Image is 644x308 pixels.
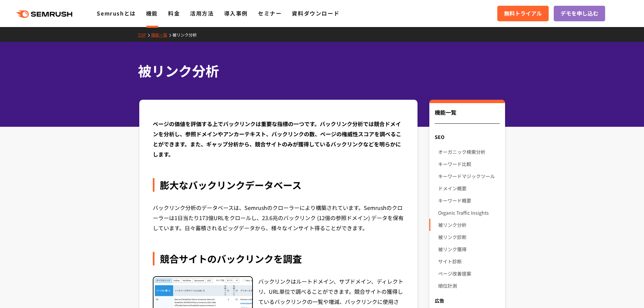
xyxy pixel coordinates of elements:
[168,9,180,17] a: 料金
[438,243,499,255] a: 被リンク獲得
[146,9,158,17] a: 機能
[438,194,499,207] a: キーワード概要
[438,267,499,280] a: ページ改善提案
[438,231,499,243] a: 被リンク診断
[560,9,598,18] span: デモを申し込む
[190,9,214,17] a: 活用方法
[224,9,248,17] a: 導入事例
[153,178,404,192] div: 膨大なバックリンクデータベース
[504,9,542,18] span: 無料トライアル
[429,131,505,143] div: SEO
[258,9,282,17] a: セミナー
[554,6,605,21] a: デモを申し込む
[429,294,505,307] div: 広告
[497,6,549,21] a: 無料トライアル
[438,280,499,292] a: 順位計測
[138,61,500,81] h1: 被リンク分析
[435,108,499,124] div: 機能一覧
[438,219,499,231] a: 被リンク分析
[438,182,499,194] a: ドメイン概要
[97,9,136,17] a: Semrushとは
[153,252,404,265] div: 競合サイトのバックリンクを調査
[153,203,404,233] div: バックリンク分析のデータベースは、Semrushのクローラーにより構築されています。Semrushのクローラーは1日当たり173億URLをクロールし、23.6兆のバックリンク (12億の参照ドメ...
[172,32,202,38] a: 被リンク分析
[438,158,499,170] a: キーワード比較
[438,207,499,219] a: Organic Traffic Insights
[138,32,151,38] a: TOP
[438,146,499,158] a: オーガニック検索分析
[151,32,172,38] a: 機能一覧
[438,170,499,182] a: キーワードマジックツール
[438,255,499,267] a: サイト診断
[292,9,339,17] a: 資料ダウンロード
[153,119,404,159] div: ページの価値を評価する上でバックリンクは重要な指標の一つです。バックリンク分析では競合ドメインを分析し、参照ドメインやアンカーテキスト、バックリンクの数、ページの権威性スコアを調べることができま...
